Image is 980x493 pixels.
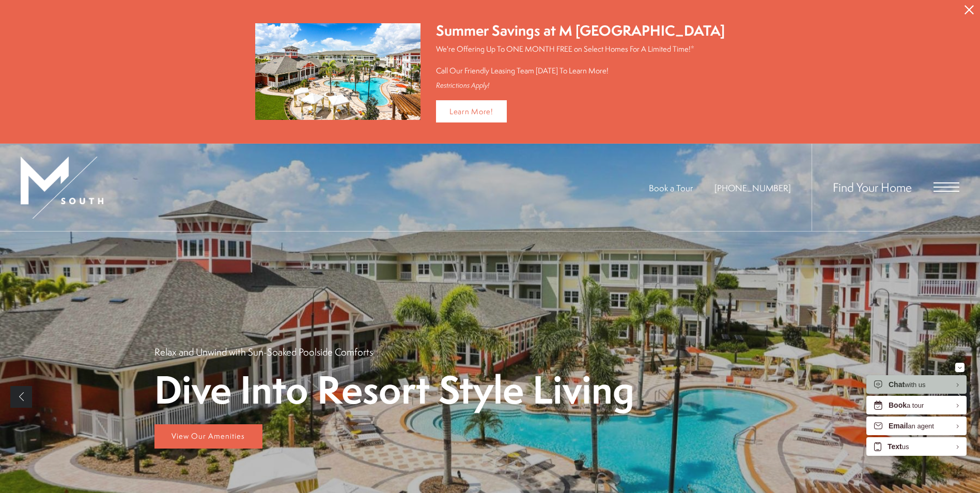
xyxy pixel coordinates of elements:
[154,369,634,410] p: Dive Into Resort Style Living
[255,23,421,120] img: Summer Savings at M South Apartments
[154,424,262,449] a: View Our Amenities
[714,182,791,194] span: [PHONE_NUMBER]
[436,100,507,122] a: Learn More!
[436,21,725,41] div: Summer Savings at M [GEOGRAPHIC_DATA]
[436,43,725,76] p: We're Offering Up To ONE MONTH FREE on Select Homes For A Limited Time!* Call Our Friendly Leasin...
[436,81,725,90] div: Restrictions Apply!
[172,430,245,441] span: View Our Amenities
[154,345,373,359] p: Relax and Unwind with Sun-Soaked Poolside Comforts
[649,182,693,194] a: Book a Tour
[714,182,791,194] a: Call Us at 813-570-8014
[934,182,959,192] button: Open Menu
[833,179,912,195] a: Find Your Home
[21,157,103,219] img: MSouth
[10,386,32,408] a: Previous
